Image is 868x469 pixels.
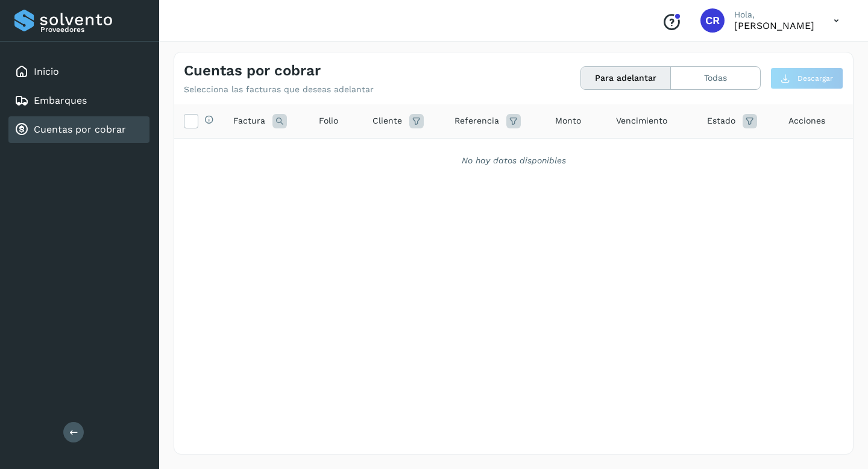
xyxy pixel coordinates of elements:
div: No hay datos disponibles [190,154,837,167]
p: Selecciona las facturas que deseas adelantar [184,84,374,95]
button: Para adelantar [581,67,671,89]
div: Inicio [8,58,149,85]
a: Cuentas por cobrar [34,124,126,135]
div: Embarques [8,87,149,114]
span: Acciones [788,115,825,127]
span: Referencia [454,115,499,127]
span: Monto [555,115,581,127]
a: Inicio [34,66,59,77]
a: Embarques [34,95,87,106]
span: Factura [233,115,265,127]
p: Hola, [734,10,814,20]
h4: Cuentas por cobrar [184,62,321,80]
div: Cuentas por cobrar [8,116,149,143]
button: Todas [671,67,760,89]
span: Cliente [373,115,402,127]
p: Proveedores [40,25,145,34]
span: Estado [707,115,735,127]
button: Descargar [770,68,843,89]
span: Descargar [797,73,833,84]
span: Vencimiento [616,115,667,127]
p: CARLOS RODOLFO BELLI PEDRAZA [734,20,814,31]
span: Folio [319,115,338,127]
